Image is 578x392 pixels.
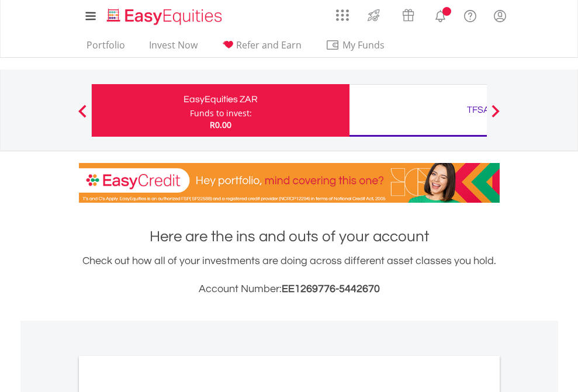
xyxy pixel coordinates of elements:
a: FAQ's and Support [455,3,485,26]
a: Refer and Earn [217,39,306,57]
div: EasyEquities ZAR [99,91,342,107]
a: Portfolio [82,39,130,57]
span: EE1269776-5442670 [282,283,380,294]
a: My Profile [485,3,515,29]
img: EasyCredit Promotion Banner [79,163,500,203]
span: My Funds [326,37,402,53]
img: EasyEquities_Logo.png [105,7,227,26]
img: vouchers-v2.svg [399,6,418,25]
h3: Account Number: [79,281,500,297]
a: Notifications [425,3,455,26]
img: grid-menu-icon.svg [336,9,349,22]
img: thrive-v2.svg [364,6,383,25]
button: Previous [71,110,94,122]
a: AppsGrid [328,3,357,22]
div: Check out how all of your investments are doing across different asset classes you hold. [79,253,500,297]
a: Home page [102,3,227,26]
span: Refer and Earn [236,39,302,51]
span: R0.00 [210,119,231,130]
h1: Here are the ins and outs of your account [79,226,500,247]
a: Invest Now [144,39,202,57]
button: Next [484,110,507,122]
div: Funds to invest: [190,107,252,119]
a: Vouchers [391,3,425,25]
